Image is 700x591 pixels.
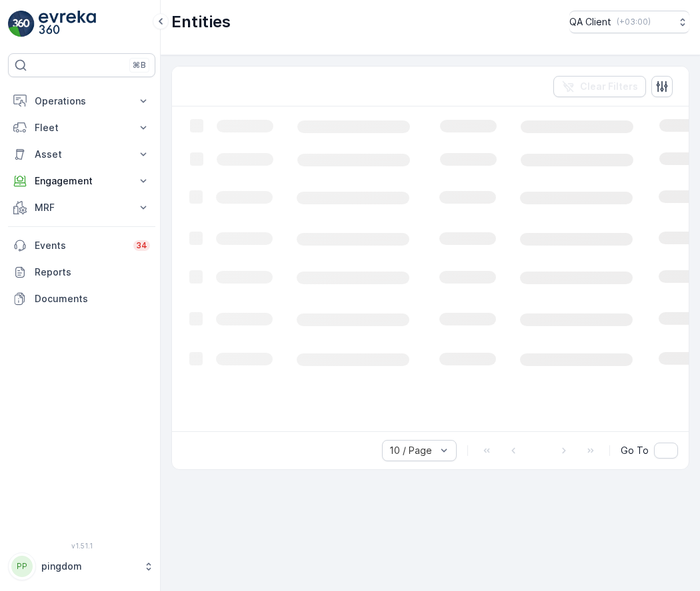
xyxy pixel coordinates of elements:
img: logo_light-DOdMpM7g.png [39,11,96,37]
button: QA Client(+03:00) [569,11,689,33]
p: QA Client [569,15,611,29]
button: Clear Filters [553,76,646,97]
p: pingdom [41,560,137,573]
div: PP [11,556,33,577]
p: MRF [35,201,129,214]
p: Fleet [35,121,129,134]
p: ( +03:00 ) [617,17,651,27]
button: Asset [8,141,155,168]
span: Go To [621,444,649,457]
img: logo [8,11,35,37]
p: Operations [35,95,129,108]
button: Engagement [8,168,155,194]
p: Reports [35,266,150,279]
button: Operations [8,88,155,114]
p: ⌘B [133,60,146,71]
p: Entities [171,11,231,33]
span: v 1.51.1 [8,542,155,550]
button: PPpingdom [8,552,155,580]
button: MRF [8,194,155,221]
p: Documents [35,292,150,305]
a: Events34 [8,232,155,259]
button: Fleet [8,114,155,141]
p: Asset [35,148,129,161]
p: 34 [136,240,147,251]
p: Clear Filters [580,80,638,93]
a: Reports [8,259,155,286]
p: Events [35,239,125,252]
p: Engagement [35,174,129,188]
a: Documents [8,286,155,312]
